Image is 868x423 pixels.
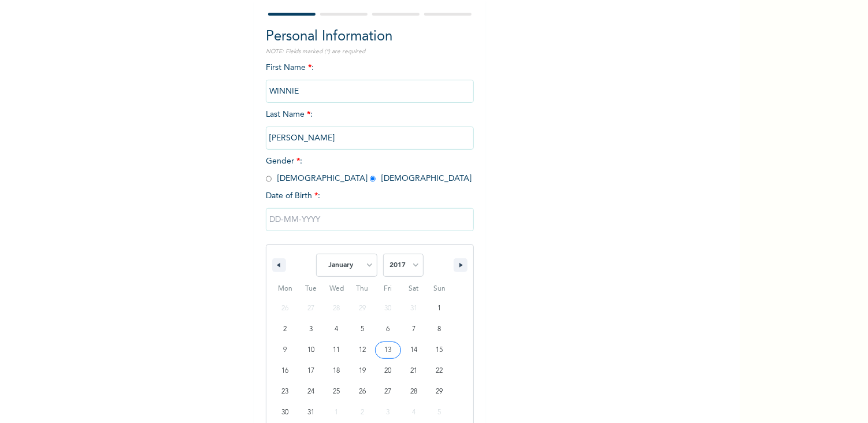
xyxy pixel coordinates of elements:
[375,340,401,361] button: 13
[266,110,474,142] span: Last Name :
[283,340,287,361] span: 9
[283,319,287,340] span: 2
[385,381,392,402] span: 27
[324,361,350,381] button: 18
[281,361,288,381] span: 16
[324,280,350,298] span: Wed
[298,319,324,340] button: 3
[281,381,288,402] span: 23
[438,319,442,340] span: 8
[272,319,298,340] button: 2
[401,340,427,361] button: 14
[298,402,324,423] button: 31
[426,298,452,319] button: 1
[375,381,401,402] button: 27
[385,340,392,361] span: 13
[387,319,390,340] span: 6
[298,280,324,298] span: Tue
[298,381,324,402] button: 24
[412,319,416,340] span: 7
[359,361,366,381] span: 19
[298,340,324,361] button: 10
[426,319,452,340] button: 8
[266,127,474,150] input: Enter your last name
[335,319,338,340] span: 4
[410,361,417,381] span: 21
[375,361,401,381] button: 20
[350,280,376,298] span: Thu
[266,64,474,95] span: First Name :
[324,319,350,340] button: 4
[375,280,401,298] span: Fri
[350,319,376,340] button: 5
[359,381,366,402] span: 26
[350,361,376,381] button: 19
[426,340,452,361] button: 15
[324,381,350,402] button: 25
[272,340,298,361] button: 9
[359,340,366,361] span: 12
[385,361,392,381] span: 20
[410,381,417,402] span: 28
[272,361,298,381] button: 16
[272,280,298,298] span: Mon
[350,381,376,402] button: 26
[401,319,427,340] button: 7
[266,27,474,47] h2: Personal Information
[436,361,443,381] span: 22
[266,208,474,231] input: DD-MM-YYYY
[272,381,298,402] button: 23
[426,381,452,402] button: 29
[333,381,340,402] span: 25
[438,298,442,319] span: 1
[307,361,314,381] span: 17
[307,340,314,361] span: 10
[401,280,427,298] span: Sat
[333,340,340,361] span: 11
[436,340,443,361] span: 15
[324,340,350,361] button: 11
[375,319,401,340] button: 6
[350,340,376,361] button: 12
[361,319,364,340] span: 5
[426,280,452,298] span: Sun
[309,319,313,340] span: 3
[333,361,340,381] span: 18
[410,340,417,361] span: 14
[266,80,474,103] input: Enter your first name
[266,157,472,183] span: Gender : [DEMOGRAPHIC_DATA] [DEMOGRAPHIC_DATA]
[298,361,324,381] button: 17
[266,47,474,56] p: NOTE: Fields marked (*) are required
[281,402,288,423] span: 30
[426,361,452,381] button: 22
[272,402,298,423] button: 30
[307,402,314,423] span: 31
[401,361,427,381] button: 21
[307,381,314,402] span: 24
[401,381,427,402] button: 28
[266,190,320,202] span: Date of Birth :
[436,381,443,402] span: 29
